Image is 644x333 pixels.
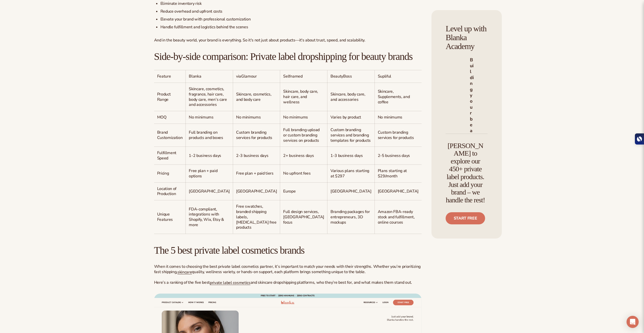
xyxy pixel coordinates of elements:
span: [GEOGRAPHIC_DATA] [189,188,230,194]
span: Handle fulfillment and logistics behind the scenes [160,24,248,30]
span: Free plan + paid options [189,168,217,179]
span: Skincare, body care, hair care, and wellness [283,89,318,105]
span: 1-2 business days [189,153,221,158]
span: [GEOGRAPHIC_DATA] [330,188,371,194]
span: Varies by product [330,114,361,120]
span: And in the beauty world, your brand is everything. So it's not just about products—it's about tru... [154,37,365,43]
span: Reduce overhead and upfront costs [160,9,222,14]
span: Elevate your brand with professional customization [160,16,251,22]
span: No minimums [378,114,402,120]
span: Supliful [378,74,391,79]
span: Skincare, body care, and accessories [330,91,365,102]
a: private label cosmetics [210,280,251,286]
span: Free plan + paid tiers [236,171,274,176]
span: 1-3 business days [330,153,363,158]
span: 2-5 business days [378,153,410,158]
span: Plans starting at $29/month [378,168,407,179]
span: Blanka [189,74,201,79]
span: Full design services, [GEOGRAPHIC_DATA] focus [283,209,324,225]
span: Side-by-side comparison: Private label dropshipping for beauty brands [154,51,413,62]
a: Start free [446,212,485,224]
span: No minimums [283,114,308,120]
span: Unique Features [157,211,173,222]
span: Product Range [157,91,171,102]
span: Brand Customization [157,130,183,140]
h4: Building your beauty and wellness brand with [PERSON_NAME] [470,57,488,330]
a: Shopify Image 2 Building your beauty and wellness brand with [PERSON_NAME] [446,57,488,330]
span: No minimums [189,114,213,120]
span: Skincare, cosmetics, fragrance, hair care, body care, men’s care and accessories [189,86,227,107]
span: Full branding on products and boxes [189,130,223,140]
p: When it comes to choosing the best private label cosmetics partner, it’s important to match your ... [154,264,422,286]
span: The 5 best private label cosmetics brands [154,245,304,256]
span: Selfnamed [283,74,302,79]
span: [GEOGRAPHIC_DATA] [378,188,419,194]
span: 2-3 business days [236,153,268,158]
span: Full branding upload or custom branding services on products [283,127,320,143]
span: [GEOGRAPHIC_DATA] [236,188,277,194]
span: Various plans starting at $297 [330,168,369,179]
span: Branding packages for entrepreneurs, 3D mockups [330,209,370,225]
span: Pricing [157,171,169,176]
span: Free swatches, branded shipping labels, [MEDICAL_DATA] free products [236,204,277,230]
span: Eliminate inventory risk [160,1,202,6]
span: Custom branding services and branding templates for products [330,127,371,143]
span: Custom branding services for products [236,130,272,140]
h4: [PERSON_NAME] to explore our 450+ private label products. Just add your brand – we handle the rest! [446,142,485,204]
span: MOQ [157,114,167,120]
span: Amazon FBA-ready stock and fulfillment, online courses [378,209,415,225]
a: skincare [177,269,192,275]
span: FDA-compliant, integrations with Shopify, Wix, Etsy & more [189,206,224,228]
span: Europe [283,188,296,194]
span: Fulfillment Speed [157,150,176,161]
span: No minimums [236,114,261,120]
span: Feature [157,74,171,79]
span: BeautyBoss [330,74,352,79]
span: viaGlamour [236,74,257,79]
div: Open Intercom Messenger [627,316,639,328]
h4: Level up with Blanka Academy [446,24,488,51]
span: Skincare, Supplements, and coffee [378,89,410,105]
span: Skincare, cosmetics, and body care [236,91,272,102]
span: Location of Production [157,186,176,197]
span: No upfront fees [283,171,310,176]
span: 2+ business days [283,153,314,158]
span: Custom branding services for products [378,130,414,140]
